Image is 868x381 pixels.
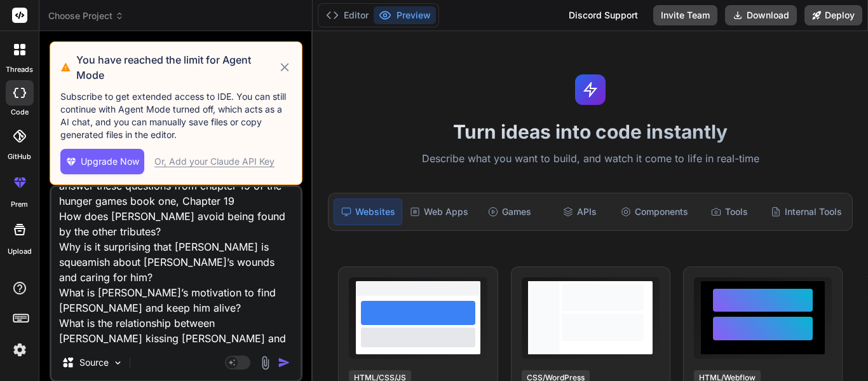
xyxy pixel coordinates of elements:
button: Invite Team [653,5,717,25]
p: Describe what you want to build, and watch it come to life in real-time [320,151,860,167]
button: Editor [321,6,374,24]
img: settings [9,339,31,361]
img: Pick Models [112,357,123,368]
img: attachment [258,356,273,370]
div: Internal Tools [766,198,847,225]
button: Deploy [804,5,862,25]
div: Discord Support [561,5,646,25]
div: Components [616,198,693,225]
div: Or, Add your Claude API Key [154,155,275,168]
div: Tools [696,198,763,225]
h1: Turn ideas into code instantly [320,120,860,143]
span: Upgrade Now [81,155,139,168]
div: Games [476,198,543,225]
label: code [11,107,29,118]
p: Source [79,356,109,369]
button: Download [725,5,797,25]
img: icon [278,356,290,369]
label: prem [11,199,28,210]
button: Upgrade Now [60,149,144,174]
span: Choose Project [48,10,124,22]
div: APIs [546,198,613,225]
textarea: answer these questions from chapter 19 of the hunger games book one, Chapter 19 How does [PERSON_... [51,187,301,345]
div: Websites [334,198,402,225]
label: GitHub [8,151,31,162]
button: Preview [374,6,436,24]
label: Upload [8,246,32,257]
label: threads [6,64,33,75]
div: Web Apps [405,198,473,225]
h3: You have reached the limit for Agent Mode [76,52,278,83]
p: Subscribe to get extended access to IDE. You can still continue with Agent Mode turned off, which... [60,90,292,141]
